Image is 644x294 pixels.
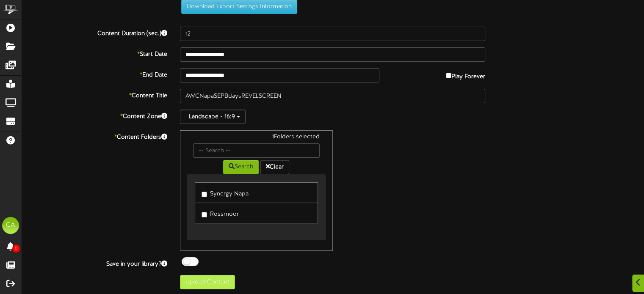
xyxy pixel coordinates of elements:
label: End Date [15,68,174,80]
button: Landscape - 16:9 [180,110,246,124]
label: Content Duration (sec.) [15,27,174,38]
label: Start Date [15,47,174,59]
a: Download Export Settings Information [177,4,297,10]
input: Rossmoor [202,212,207,217]
button: Upload Content [180,275,235,289]
input: Play Forever [446,73,451,78]
input: Title of this Content [180,89,485,103]
div: 1 Folders selected [187,133,326,143]
button: Search [223,160,259,174]
label: Play Forever [446,68,485,81]
input: -- Search -- [193,143,319,158]
button: Clear [260,160,289,174]
label: Synergy Napa [202,187,249,198]
label: Content Folders [15,130,174,142]
label: Content Title [15,89,174,100]
label: Rossmoor [202,207,239,219]
span: 0 [12,245,20,253]
label: Save in your library? [15,257,174,269]
div: CA [2,217,19,234]
input: Synergy Napa [202,192,207,197]
label: Content Zone [15,110,174,121]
